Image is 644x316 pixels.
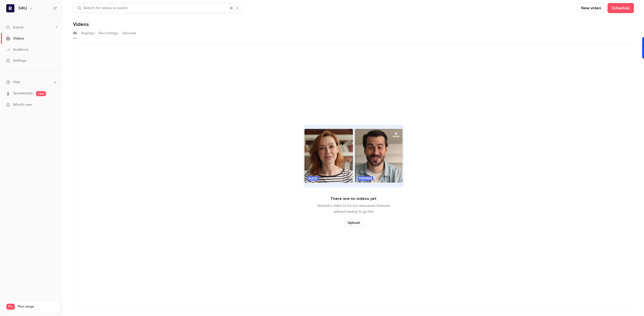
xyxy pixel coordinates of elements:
[19,6,27,11] h6: [URL]
[608,3,634,13] button: Schedule
[73,3,634,313] section: Videos
[577,3,605,13] button: New video
[73,29,77,37] button: All
[344,219,363,227] button: Upload
[13,102,32,108] span: What's new
[6,4,14,12] img: Runnr.ai
[36,91,46,96] span: new
[330,196,376,202] p: There are no videos yet
[317,203,390,215] p: Upload a video to try our repurpose features without having to go live
[6,304,15,310] span: Pro
[73,21,89,27] h1: Videos
[13,80,20,85] span: Help
[18,305,57,309] span: Plan usage
[6,25,23,30] div: Events
[13,91,33,96] a: SpeakerHub
[6,36,24,41] div: Videos
[6,80,57,85] li: help-dropdown-opener
[81,29,95,37] button: Replays
[99,29,118,37] button: Recordings
[6,47,28,52] div: Audience
[77,6,128,11] div: Search for videos or events
[6,58,26,63] div: Settings
[122,29,136,37] button: Uploads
